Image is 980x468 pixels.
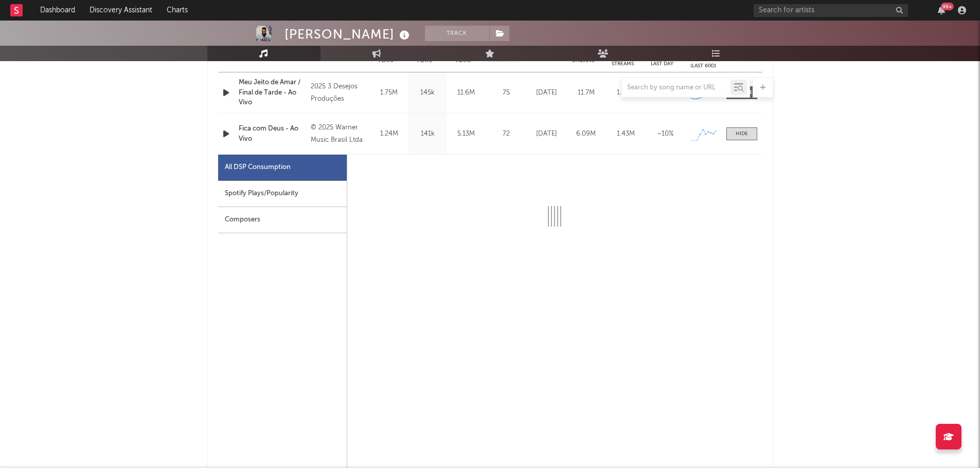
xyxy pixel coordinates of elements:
div: 99 + [941,3,954,10]
div: 1.24M [372,129,406,139]
div: 141k [411,129,444,139]
div: Spotify Plays/Popularity [218,181,347,207]
div: 6.09M [569,129,603,139]
button: 99+ [938,6,945,14]
input: Search by song name or URL [622,84,730,92]
div: [DATE] [529,129,564,139]
a: Fica com Deus - Ao Vivo [239,124,306,144]
div: 72 [488,129,524,139]
div: ~ 10 % [648,129,683,139]
div: Composers [218,207,347,233]
div: [PERSON_NAME] [284,26,412,43]
div: 1.43M [609,129,643,139]
div: © 2025 Warner Music Brasil Ltda. [311,122,367,146]
div: All DSP Consumption [218,155,347,181]
button: Track [425,26,489,41]
div: 5.13M [450,129,483,139]
div: All DSP Consumption [225,161,291,174]
input: Search for artists [754,4,908,17]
